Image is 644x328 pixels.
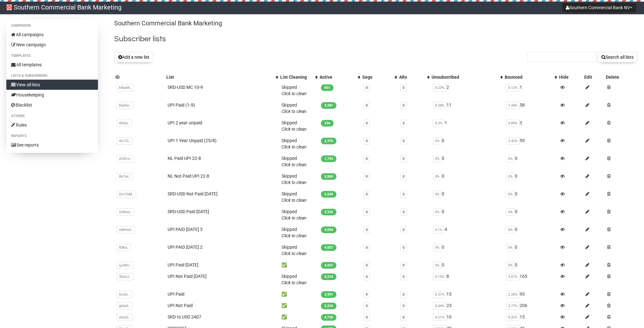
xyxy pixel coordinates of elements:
span: 3.07% [506,273,520,280]
a: Rules [6,120,98,130]
span: 0% [433,137,442,145]
div: List Cleaning [280,74,312,80]
div: ARs [399,74,424,80]
td: 0 [503,224,558,241]
td: 0 [503,170,558,188]
td: 1 [503,82,558,99]
th: Edit: No sort applied, sorting is disabled [583,73,605,82]
a: 0 [403,192,405,196]
div: Hide [559,74,582,80]
a: View all lists [6,80,98,90]
a: Blacklist [6,100,98,110]
td: 0 [430,188,503,206]
td: 15 [503,311,558,323]
td: 93 [503,288,558,300]
td: ✅ [279,288,318,300]
span: 4,730 [321,314,336,321]
td: ✅ [279,259,318,271]
span: 5,253 [321,303,336,309]
a: 0 [366,121,368,125]
span: 0.23% [433,84,447,91]
a: 0 [403,103,405,108]
span: Skipped [281,102,307,114]
a: 0 [403,174,405,179]
th: Segs: No sort applied, activate to apply an ascending sort [361,73,398,82]
a: 0 [366,304,368,308]
li: Campaigns [6,22,98,30]
li: Lists & subscribers [6,72,98,80]
span: 2.28% [506,291,520,298]
span: 0% [433,191,442,198]
a: Click to clean [281,198,307,203]
span: wWHa3.. [117,226,135,233]
div: Unsubscribed [432,74,497,80]
a: New campaign [6,40,98,50]
a: 0 [366,246,368,250]
span: Skipped [281,245,307,256]
span: qJoBU.. [117,262,133,269]
span: 4,054 [321,226,336,233]
span: 0% [433,155,442,162]
span: 334 [321,120,334,127]
td: 0 [503,206,558,224]
a: SRD to USD 2407 [168,314,201,319]
td: 0 [430,170,503,188]
span: zCDFm.. [117,155,134,162]
a: UPI Paid [DATE] [168,262,198,267]
th: List: No sort applied, activate to apply an ascending sort [165,73,279,82]
span: Skipped [281,138,307,149]
a: 0 [403,246,405,250]
span: Skipped [281,191,307,203]
a: SRD-USD Paid [DATE] [168,209,209,214]
span: 0% [433,173,442,180]
td: 0 [503,241,558,259]
a: UPI PAID [DATE] 3 [168,227,203,232]
td: 0 [503,153,558,170]
span: Skipped [281,156,307,167]
a: 0 [366,86,368,90]
span: Skipped [281,209,307,220]
span: lNIQb.. [117,120,132,127]
span: 0% [506,208,515,216]
li: Templates [6,52,98,60]
span: dAz52.. [117,314,133,321]
a: 0 [366,210,368,214]
a: NL Not Paid UPI 22-8 [168,174,209,179]
span: 0.21% [433,314,447,321]
td: 58 [503,99,558,117]
span: 851 [321,84,334,91]
td: 0 [430,153,503,170]
th: Unsubscribed: No sort applied, activate to apply an ascending sort [430,73,503,82]
span: 4,057 [321,262,336,269]
a: Housekeeping [6,90,98,100]
button: Add a new list [114,52,154,62]
a: 0 [403,315,405,319]
li: Reports [6,132,98,140]
span: Skipped [281,174,307,185]
li: Others [6,112,98,120]
div: Bounced [505,74,552,80]
td: 0 [430,259,503,271]
span: 0.1% [433,226,445,233]
th: ARs: No sort applied, activate to apply an ascending sort [398,73,430,82]
span: 0.37% [433,291,447,298]
span: 1.44% [506,102,520,109]
a: Click to clean [281,251,307,256]
a: UPI Paid [168,292,184,297]
a: Click to clean [281,91,307,96]
a: 0 [403,139,405,143]
td: ✅ [279,300,318,311]
a: Click to clean [281,280,307,285]
span: 0% [506,226,515,233]
a: SRD-USD MC 10-9 [168,85,203,90]
span: 0.15% [433,273,447,280]
a: 0 [366,315,368,319]
td: 3 [503,117,558,135]
a: UPI Not Paid [168,303,193,308]
a: UPI 2 year unpaid [168,120,202,125]
th: List Cleaning: No sort applied, activate to apply an ascending sort [279,73,318,82]
td: 4 [430,224,503,241]
td: 59 [503,135,558,153]
td: 0 [503,188,558,206]
a: 0 [366,192,368,196]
